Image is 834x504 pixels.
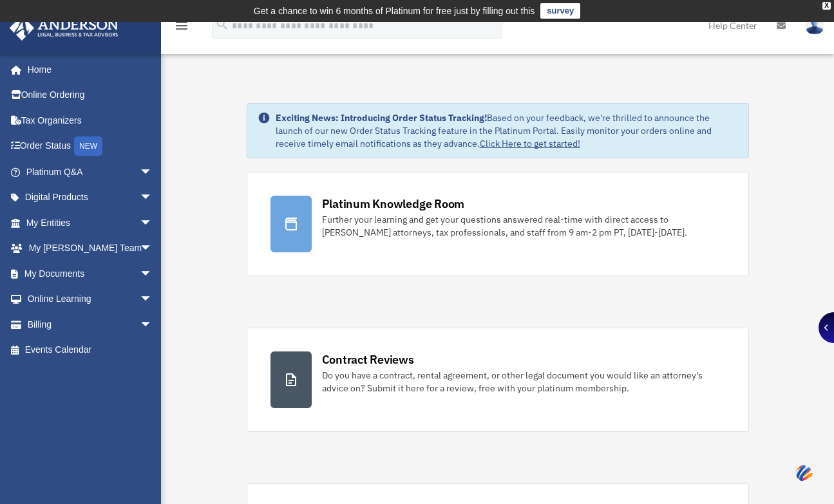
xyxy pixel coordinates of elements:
a: menu [174,23,189,33]
a: Home [9,57,166,82]
a: Tax Organizers [9,107,172,133]
div: Platinum Knowledge Room [322,196,465,212]
a: survey [540,3,580,19]
span: arrow_drop_down [140,159,166,185]
span: arrow_drop_down [140,261,166,287]
a: Digital Productsarrow_drop_down [9,185,172,210]
img: User Pic [805,16,824,35]
span: arrow_drop_down [140,210,166,236]
div: Do you have a contract, rental agreement, or other legal document you would like an attorney's ad... [322,369,725,395]
i: menu [174,18,189,33]
a: Platinum Q&Aarrow_drop_down [9,159,172,185]
a: Platinum Knowledge Room Further your learning and get your questions answered real-time with dire... [247,172,749,276]
div: close [822,2,831,10]
span: arrow_drop_down [140,286,166,313]
div: Further your learning and get your questions answered real-time with direct access to [PERSON_NAM... [322,213,725,239]
div: Based on your feedback, we're thrilled to announce the launch of our new Order Status Tracking fe... [276,111,738,150]
strong: Exciting News: Introducing Order Status Tracking! [276,112,487,124]
a: My Documentsarrow_drop_down [9,261,172,286]
a: Contract Reviews Do you have a contract, rental agreement, or other legal document you would like... [247,328,749,432]
div: Get a chance to win 6 months of Platinum for free just by filling out this [254,3,535,19]
div: Contract Reviews [322,351,414,368]
a: My [PERSON_NAME] Teamarrow_drop_down [9,236,172,261]
div: NEW [74,136,102,156]
i: search [215,17,229,32]
span: arrow_drop_down [140,236,166,262]
a: Billingarrow_drop_down [9,312,172,337]
span: arrow_drop_down [140,185,166,211]
span: arrow_drop_down [140,312,166,338]
a: Online Learningarrow_drop_down [9,286,172,312]
a: Order StatusNEW [9,133,172,160]
a: My Entitiesarrow_drop_down [9,210,172,236]
a: Events Calendar [9,337,172,363]
img: Anderson Advisors Platinum Portal [6,15,122,41]
a: Click Here to get started! [480,138,580,149]
img: svg+xml;base64,PHN2ZyB3aWR0aD0iNDQiIGhlaWdodD0iNDQiIHZpZXdCb3g9IjAgMCA0NCA0NCIgZmlsbD0ibm9uZSIgeG... [793,461,815,485]
a: Online Ordering [9,82,172,108]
